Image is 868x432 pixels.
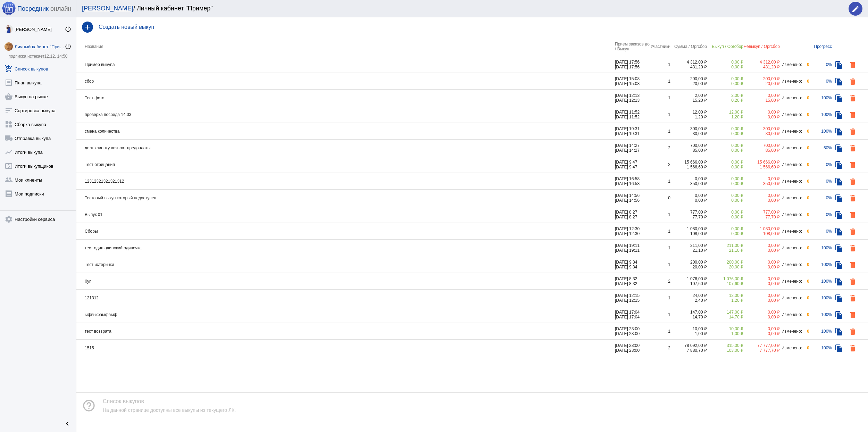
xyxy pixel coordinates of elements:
[76,173,615,190] td: 12312321321321312
[670,231,707,236] div: 108,00 ₽
[650,106,670,123] td: 1
[5,120,13,128] mat-icon: widgets
[780,262,802,267] div: Изменено:
[707,315,743,319] div: 14,70 ₽
[835,244,843,252] mat-icon: file_copy
[809,106,832,123] td: 100%
[670,276,707,281] div: 1 076,00 ₽
[835,77,843,86] mat-icon: file_copy
[650,206,670,223] td: 1
[743,193,780,198] div: 0,00 ₽
[5,25,13,33] img: AEuHb4Y7CgrN7eI0Y3dntlob6Nbwz3nFYI7Ix1NvR5fRLsh91g1LwPEe6j6Ts-7c0YQ7rKrKRA26wf_RgCsTv-Eo.jpg
[76,156,615,173] td: Тест отрицания
[670,243,707,248] div: 211,00 ₽
[849,244,857,252] mat-icon: delete
[780,279,802,284] div: Изменено:
[5,134,13,142] mat-icon: local_shipping
[802,62,809,67] div: 0
[802,146,809,150] div: 0
[670,37,707,56] th: Сумма / Оргсбор
[809,240,832,256] td: 100%
[707,176,743,181] div: 0,00 ₽
[650,173,670,190] td: 1
[780,212,802,217] div: Изменено:
[835,327,843,336] mat-icon: file_copy
[809,273,832,290] td: 100%
[615,56,650,73] td: [DATE] 17:56 [DATE] 17:56
[802,212,809,217] div: 0
[780,146,802,150] div: Изменено:
[809,156,832,173] td: 0%
[103,398,236,407] div: Список выкупов
[707,181,743,186] div: 0,00 ₽
[650,140,670,156] td: 2
[743,215,780,219] div: 77,70 ₽
[76,273,615,290] td: Куп
[707,37,743,56] th: Выкуп / Оргсбор
[82,5,133,12] a: [PERSON_NAME]
[707,115,743,119] div: 1,20 ₽
[670,343,707,348] div: 78 092,00 ₽
[615,290,650,306] td: [DATE] 12:15 [DATE] 12:15
[851,5,860,13] mat-icon: edit
[743,331,780,336] div: 0,00 ₽
[802,229,809,234] div: 0
[650,90,670,106] td: 1
[82,22,93,33] mat-icon: add
[707,310,743,315] div: 147,00 ₽
[809,323,832,340] td: 100%
[780,179,802,184] div: Изменено:
[615,37,650,56] th: Прием заказов до / Выкуп
[802,95,809,100] div: 0
[650,156,670,173] td: 2
[5,42,13,51] img: LxykG9Ik6eqbm8q4KSku0Afq_Lr9G3IQeNY-1RueobPaLoUdLGeBf7dZ0G0S-v3c-RPJqLdkfHO6fBCA0d9M5vbS.jpg
[76,206,615,223] td: Выпук 01
[809,190,832,206] td: 0%
[809,37,832,56] th: Прогресс
[780,296,802,300] div: Изменено:
[615,156,650,173] td: [DATE] 9:47 [DATE] 9:47
[707,231,743,236] div: 0,00 ₽
[809,140,832,156] td: 50%
[707,110,743,115] div: 12,00 ₽
[76,306,615,323] td: ыфвыфаыфаыф
[670,148,707,153] div: 85,00 ₽
[670,131,707,136] div: 30,00 ₽
[849,161,857,169] mat-icon: delete
[743,315,780,319] div: 0,00 ₽
[743,98,780,103] div: 15,00 ₽
[615,123,650,140] td: [DATE] 19:31 [DATE] 19:31
[670,198,707,203] div: 0,00 ₽
[670,310,707,315] div: 147,00 ₽
[670,143,707,148] div: 700,00 ₽
[76,223,615,240] td: Сборы
[5,92,13,101] mat-icon: shopping_basket
[44,54,68,59] span: 12.12, 14:50
[849,227,857,236] mat-icon: delete
[670,60,707,65] div: 4 312,00 ₽
[743,76,780,81] div: 200,00 ₽
[802,312,809,317] div: 0
[849,211,857,219] mat-icon: delete
[670,176,707,181] div: 0,00 ₽
[650,323,670,340] td: 1
[809,73,832,90] td: 0%
[809,340,832,356] td: 100%
[707,348,743,353] div: 103,00 ₽
[809,90,832,106] td: 100%
[835,61,843,69] mat-icon: file_copy
[50,5,71,13] span: онлайн
[76,90,615,106] td: Тест фото
[835,261,843,269] mat-icon: file_copy
[670,126,707,131] div: 300,00 ₽
[849,311,857,319] mat-icon: delete
[809,56,832,73] td: 0%
[849,61,857,69] mat-icon: delete
[707,81,743,86] div: 0,00 ₽
[780,95,802,100] div: Изменено:
[743,165,780,169] div: 1 566,60 ₽
[849,144,857,152] mat-icon: delete
[5,106,13,115] mat-icon: sort
[670,298,707,303] div: 2,40 ₽
[615,256,650,273] td: [DATE] 9:34 [DATE] 9:34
